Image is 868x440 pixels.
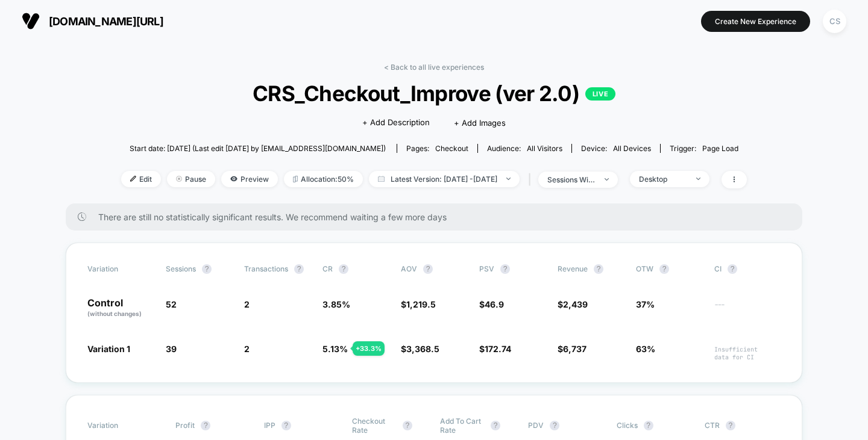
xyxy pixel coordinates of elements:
button: ? [339,264,348,274]
span: 172.74 [485,344,511,354]
span: $ [479,299,504,309]
span: 52 [166,299,177,309]
span: $ [401,299,436,309]
span: Page Load [702,144,738,153]
span: 5.13 % [322,344,348,354]
div: CS [823,10,846,33]
span: 2,439 [563,299,588,309]
span: Revenue [558,264,588,273]
p: Control [87,298,154,318]
span: Variation [87,417,154,435]
span: Profit [175,421,195,430]
span: Sessions [166,264,196,273]
span: 2 [244,299,250,309]
span: 63% [636,344,655,354]
img: edit [130,176,136,182]
img: end [506,178,511,180]
button: ? [550,421,559,430]
span: CI [714,264,781,274]
button: ? [202,264,212,274]
span: CRS_Checkout_Improve (ver 2.0) [153,81,715,106]
span: Allocation: 50% [284,171,363,187]
a: < Back to all live experiences [384,63,484,72]
img: Visually logo [22,12,40,30]
span: checkout [435,144,468,153]
span: Insufficient data for CI [714,345,781,361]
button: ? [659,264,669,274]
button: CS [819,9,850,34]
div: sessions with impression [547,175,596,184]
img: end [696,178,700,180]
span: 2 [244,344,250,354]
button: ? [644,421,653,430]
span: Pause [167,171,215,187]
span: Clicks [617,421,638,430]
div: Audience: [487,144,562,153]
span: CTR [705,421,720,430]
div: Desktop [639,175,687,184]
span: $ [401,344,439,354]
span: 39 [166,344,177,354]
span: Add To Cart Rate [440,417,485,435]
span: 3.85 % [322,299,350,309]
span: Preview [221,171,278,187]
span: OTW [636,264,702,274]
span: --- [714,301,781,318]
button: Create New Experience [701,11,810,32]
span: $ [479,344,511,354]
button: ? [594,264,603,274]
button: ? [728,264,737,274]
span: Start date: [DATE] (Last edit [DATE] by [EMAIL_ADDRESS][DOMAIN_NAME]) [130,144,386,153]
img: end [605,178,609,181]
div: + 33.3 % [353,341,385,356]
span: IPP [264,421,275,430]
span: $ [558,344,587,354]
span: $ [558,299,588,309]
span: 46.9 [485,299,504,309]
span: + Add Description [362,117,430,129]
span: | [526,171,538,188]
img: end [176,176,182,182]
button: ? [491,421,500,430]
span: Variation 1 [87,344,130,354]
img: calendar [378,176,385,182]
span: AOV [401,264,417,273]
button: ? [423,264,433,274]
button: ? [201,421,210,430]
button: ? [403,421,412,430]
span: all devices [613,144,651,153]
p: LIVE [585,87,615,101]
button: ? [726,421,735,430]
button: ? [294,264,304,274]
span: 6,737 [563,344,587,354]
span: (without changes) [87,310,142,317]
span: CR [322,264,333,273]
span: Latest Version: [DATE] - [DATE] [369,171,520,187]
div: Pages: [406,144,468,153]
span: 37% [636,299,655,309]
button: ? [281,421,291,430]
span: There are still no statistically significant results. We recommend waiting a few more days [98,212,778,222]
span: [DOMAIN_NAME][URL] [49,15,163,28]
span: Checkout Rate [352,417,397,435]
img: rebalance [293,176,298,182]
span: Device: [571,144,660,153]
span: 3,368.5 [406,344,439,354]
span: + Add Images [454,118,506,128]
button: [DOMAIN_NAME][URL] [18,11,167,31]
span: PSV [479,264,494,273]
span: 1,219.5 [406,299,436,309]
span: Variation [87,264,154,274]
span: Edit [121,171,161,187]
span: Transactions [244,264,288,273]
span: All Visitors [527,144,562,153]
div: Trigger: [670,144,738,153]
button: ? [500,264,510,274]
span: PDV [528,421,544,430]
